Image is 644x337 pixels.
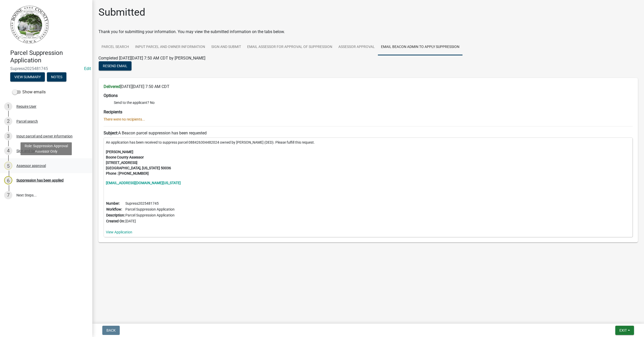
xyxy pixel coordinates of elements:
div: 1 [4,102,12,111]
div: 2 [4,117,12,125]
strong: Phone : [PHONE_NUMBER] [106,171,149,175]
strong: [STREET_ADDRESS] [106,161,137,165]
strong: Subject: [104,131,118,135]
div: 5 [4,162,12,170]
a: Input parcel and owner information [132,39,208,55]
td: Parcel Suppression Application [125,212,175,218]
h6: [DATE][DATE] 7:50 AM CDT [104,84,633,89]
label: Show emails [12,89,46,95]
a: Email Assessor for Approval of Suppression [244,39,335,55]
div: Sign and Submit [16,149,42,153]
button: Notes [47,72,66,82]
strong: Delivered [104,84,120,89]
h4: Parcel Suppression Application [10,49,88,64]
div: 7 [4,191,12,199]
div: 3 [4,132,12,140]
b: Number: [106,201,120,205]
p: An application has been received to suppress parcel 088426304482024 owned by [PERSON_NAME] (DED).... [106,140,630,145]
a: Email Beacon Admin to apply Suppression [378,39,462,55]
strong: Boone County Assessor [106,155,144,159]
wm-modal-confirm: Summary [10,75,45,79]
button: View Summary [10,72,45,82]
td: Supress2025481745 [125,201,175,206]
a: Assessor approval [335,39,378,55]
div: Role: Suppression Approval Assessor Only [21,142,72,155]
span: Completed [DATE][DATE] 7:50 AM CDT by [PERSON_NAME] [98,56,205,61]
strong: Recipients [104,110,122,114]
img: Boone County, Iowa [10,5,49,44]
a: Parcel search [98,39,132,55]
span: Exit [619,328,627,332]
td: [DATE] [125,218,175,224]
div: 4 [4,147,12,155]
p: There were no recipients... [104,117,633,122]
div: Parcel search [16,120,38,123]
a: View Application [106,230,132,234]
strong: [PERSON_NAME] [106,150,133,154]
wm-modal-confirm: Notes [47,75,66,79]
span: Resend Email [103,64,127,68]
button: Resend Email [99,61,132,71]
b: Workflow: [106,207,122,211]
div: Input parcel and owner information [16,134,73,138]
div: Suppression has been applied [16,179,64,182]
a: Edit [84,66,91,71]
div: Assessor approval [16,164,46,167]
h6: A Beacon parcel suppression has been requested [104,131,633,135]
button: Exit [615,326,634,335]
strong: Options [104,93,118,98]
span: Back [106,328,116,332]
span: Supress2025481745 [10,66,82,71]
strong: [GEOGRAPHIC_DATA], [US_STATE] 50036 [106,166,171,170]
b: Description: [106,213,125,217]
li: Send to the applicant? No [114,100,633,105]
div: 6 [4,176,12,184]
button: Back [102,326,120,335]
h1: Submitted [98,6,145,18]
a: Sign and Submit [208,39,244,55]
a: [EMAIL_ADDRESS][DOMAIN_NAME][US_STATE] [106,181,181,185]
b: Created On: [106,219,125,223]
div: Require User [16,105,36,108]
td: Parcel Suppression Application [125,206,175,212]
div: Thank you for submitting your information. You may view the submitted information on the tabs below. [98,29,638,35]
wm-modal-confirm: Edit Application Number [84,66,91,71]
